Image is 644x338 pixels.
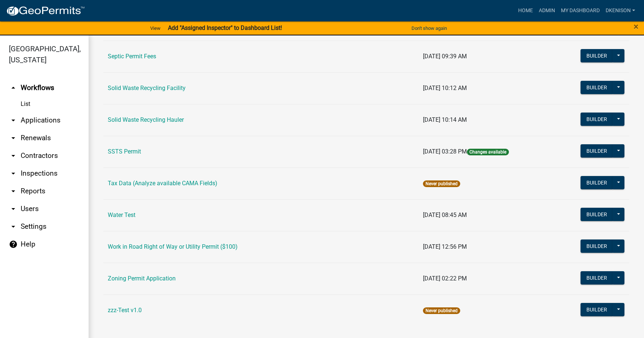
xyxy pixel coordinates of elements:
i: arrow_drop_down [9,204,18,213]
a: My Dashboard [558,4,603,18]
i: arrow_drop_down [9,116,18,125]
span: Never published [423,180,460,187]
a: SSTS Permit [108,148,141,155]
span: Changes available [467,149,509,155]
a: View [147,22,163,34]
a: Home [515,4,536,18]
button: Builder [581,81,613,94]
a: dkenison [603,4,638,18]
a: Work in Road Right of Way or Utility Permit ($100) [108,243,238,250]
a: Solid Waste Recycling Facility [108,84,186,92]
span: [DATE] 03:28 PM [423,148,467,155]
button: Builder [581,208,613,221]
span: [DATE] 10:12 AM [423,84,467,92]
i: arrow_drop_down [9,134,18,142]
a: Water Test [108,211,135,218]
i: arrow_drop_down [9,151,18,160]
a: Septic Permit Fees [108,53,156,60]
i: arrow_drop_down [9,187,18,196]
a: Zoning Permit Application [108,275,176,282]
i: arrow_drop_down [9,169,18,178]
a: Tax Data (Analyze available CAMA Fields) [108,180,217,187]
button: Builder [581,176,613,189]
span: [DATE] 09:39 AM [423,53,467,60]
button: Builder [581,271,613,284]
strong: Add "Assigned Inspector" to Dashboard List! [168,24,282,31]
span: Never published [423,307,460,314]
span: [DATE] 08:45 AM [423,211,467,218]
button: Builder [581,49,613,62]
button: Builder [581,303,613,316]
span: [DATE] 10:14 AM [423,116,467,123]
button: Don't show again [409,22,450,34]
a: Admin [536,4,558,18]
a: zzz-Test v1.0 [108,307,142,314]
i: arrow_drop_down [9,222,18,231]
span: [DATE] 02:22 PM [423,275,467,282]
i: help [9,240,18,249]
button: Builder [581,113,613,126]
button: Builder [581,239,613,253]
button: Close [634,22,638,31]
i: arrow_drop_up [9,83,18,92]
span: × [634,21,638,32]
span: [DATE] 12:56 PM [423,243,467,250]
button: Builder [581,144,613,158]
a: Solid Waste Recycling Hauler [108,116,184,123]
